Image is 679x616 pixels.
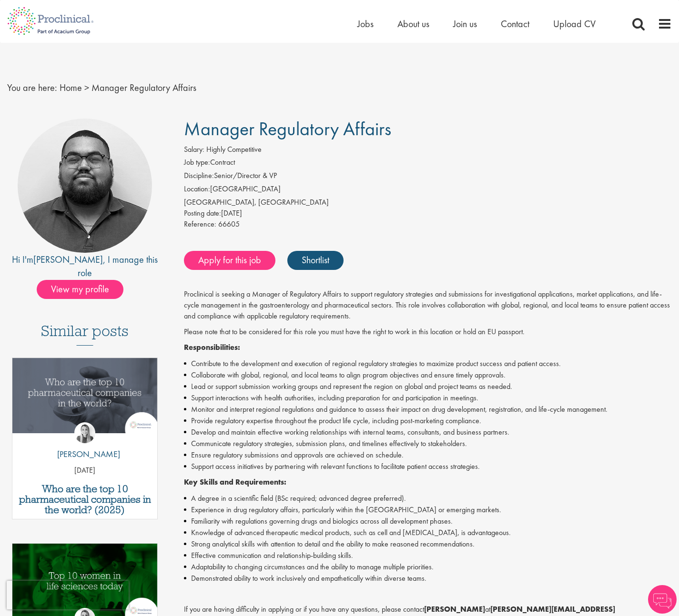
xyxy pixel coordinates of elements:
span: 66605 [218,219,240,229]
span: Manager Regulatory Affairs [184,117,391,141]
p: [DATE] [12,465,157,476]
strong: Key Skills and Requirements: [184,477,286,487]
a: breadcrumb link [60,81,82,94]
img: imeage of recruiter Ashley Bennett [18,119,152,253]
p: Proclinical is seeking a Manager of Regulatory Affairs to support regulatory strategies and submi... [184,289,672,322]
li: Lead or support submission working groups and represent the region on global and project teams as... [184,381,672,392]
li: Senior/Director & VP [184,170,672,184]
span: View my profile [37,280,123,299]
span: > [84,81,89,94]
img: Top 10 pharmaceutical companies in the world 2025 [12,358,157,433]
li: [GEOGRAPHIC_DATA] [184,184,672,197]
a: Hannah Burke [PERSON_NAME] [50,422,120,465]
li: Monitor and interpret regional regulations and guidance to assess their impact on drug developmen... [184,404,672,415]
a: Who are the top 10 pharmaceutical companies in the world? (2025) [17,484,152,515]
a: Apply for this job [184,251,275,270]
label: Job type: [184,157,210,168]
label: Salary: [184,144,204,155]
li: Provide regulatory expertise throughout the product life cycle, including post-marketing compliance. [184,415,672,427]
a: About us [397,18,429,30]
a: Contact [501,18,529,30]
p: Please note that to be considered for this role you must have the right to work in this location ... [184,327,672,338]
li: Strong analytical skills with attention to detail and the ability to make reasoned recommendations. [184,538,672,550]
div: Hi I'm , I manage this role [7,253,162,280]
li: Adaptability to changing circumstances and the ability to manage multiple priorities. [184,561,672,573]
strong: Responsibilities: [184,342,240,352]
div: [DATE] [184,208,672,219]
label: Reference: [184,219,216,230]
h3: Similar posts [41,323,129,346]
li: Develop and maintain effective working relationships with internal teams, consultants, and busine... [184,427,672,438]
span: Manager Regulatory Affairs [91,81,196,94]
li: Collaborate with global, regional, and local teams to align program objectives and ensure timely ... [184,369,672,381]
li: Support interactions with health authorities, including preparation for and participation in meet... [184,392,672,404]
img: Chatbot [648,585,677,614]
a: Upload CV [553,18,596,30]
iframe: reCAPTCHA [7,581,129,609]
img: Hannah Burke [74,422,95,443]
li: Experience in drug regulatory affairs, particularly within the [GEOGRAPHIC_DATA] or emerging mark... [184,504,672,516]
strong: [PERSON_NAME] [424,604,485,614]
li: Demonstrated ability to work inclusively and empathetically within diverse teams. [184,573,672,584]
li: Contribute to the development and execution of regional regulatory strategies to maximize product... [184,358,672,369]
a: [PERSON_NAME] [33,253,103,266]
a: Jobs [357,18,374,30]
label: Location: [184,184,210,195]
span: Highly Competitive [206,144,262,154]
li: Support access initiatives by partnering with relevant functions to facilitate patient access str... [184,461,672,472]
label: Discipline: [184,170,214,181]
li: Contract [184,157,672,170]
li: Knowledge of advanced therapeutic medical products, such as cell and [MEDICAL_DATA], is advantage... [184,527,672,538]
a: View my profile [37,282,133,294]
a: Shortlist [287,251,344,270]
p: [PERSON_NAME] [50,448,120,460]
a: Link to a post [12,358,157,442]
li: A degree in a scientific field (BSc required; advanced degree preferred). [184,493,672,504]
span: Posting date: [184,208,221,218]
span: You are here: [7,81,57,94]
li: Familiarity with regulations governing drugs and biologics across all development phases. [184,516,672,527]
li: Communicate regulatory strategies, submission plans, and timelines effectively to stakeholders. [184,438,672,449]
li: Ensure regulatory submissions and approvals are achieved on schedule. [184,449,672,461]
div: [GEOGRAPHIC_DATA], [GEOGRAPHIC_DATA] [184,197,672,208]
li: Effective communication and relationship-building skills. [184,550,672,561]
a: Join us [453,18,477,30]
